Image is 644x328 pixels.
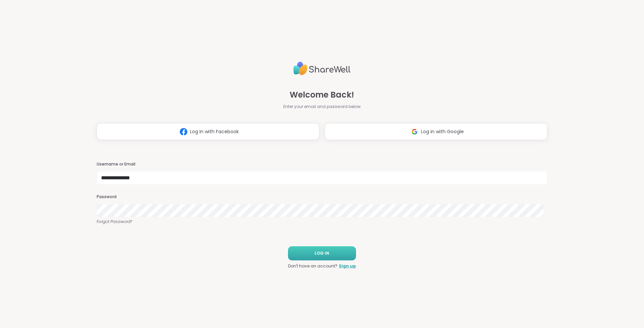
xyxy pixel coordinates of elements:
[315,250,329,256] span: LOG IN
[97,219,547,225] a: Forgot Password?
[325,123,547,140] button: Log in with Google
[190,128,239,135] span: Log in with Facebook
[293,59,351,78] img: ShareWell Logo
[97,194,547,200] h3: Password
[288,246,356,260] button: LOG IN
[421,128,464,135] span: Log in with Google
[97,123,319,140] button: Log in with Facebook
[97,161,547,167] h3: Username or Email
[339,263,356,269] a: Sign up
[177,125,190,138] img: ShareWell Logomark
[283,104,361,110] span: Enter your email and password below
[290,89,354,101] span: Welcome Back!
[288,263,337,269] span: Don't have an account?
[408,125,421,138] img: ShareWell Logomark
